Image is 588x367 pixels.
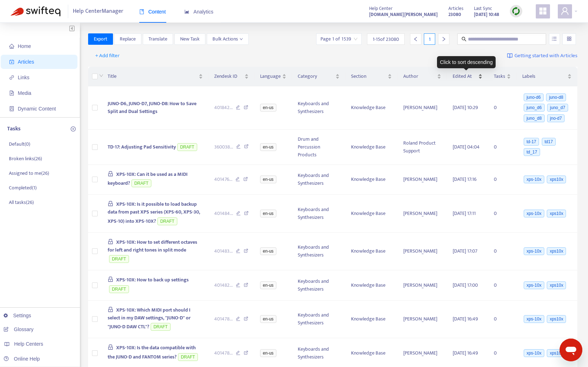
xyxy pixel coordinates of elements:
span: Category [298,72,334,80]
td: [PERSON_NAME] [398,195,447,233]
td: Knowledge Base [345,86,398,130]
a: [DOMAIN_NAME][PERSON_NAME] [369,10,438,18]
span: XPS-10X: How to set different octaves for left and right tones in split mode [108,238,197,254]
span: en-us [260,349,276,357]
span: XPS-10X: Is it possible to load backup data from past XPS series (XPS-60, XPS-30, XPS-10) into XP... [108,200,200,225]
span: area-chart [184,9,189,14]
div: Click to sort descending [437,56,496,68]
span: down [99,74,103,78]
span: Dynamic Content [18,106,56,112]
span: DRAFT [151,323,171,331]
span: Author [403,72,436,80]
span: user [561,7,569,15]
td: Knowledge Base [345,301,398,339]
p: Completed ( 1 ) [9,184,37,191]
span: account-book [9,59,14,64]
span: right [441,37,446,42]
button: + Add filter [90,50,125,61]
td: Keyboards and Synthesizers [292,233,345,271]
p: Default ( 0 ) [9,140,30,148]
span: juno-d8 [546,93,566,101]
span: 401842 ... [214,104,233,112]
button: Export [88,33,113,45]
span: [DATE] 04:04 [453,143,480,151]
span: lock [108,201,113,206]
span: container [9,106,14,111]
span: New Task [180,35,200,43]
span: en-us [260,143,276,151]
td: 0 [488,301,517,339]
td: Drum and Percussion Products [292,130,345,165]
span: XPS-10X: Can it be used as a MIDI keyboard? [108,170,188,188]
span: xps-10x [524,210,544,217]
span: JUNO-D6, JUNO-D7, JUNO-D8: How to Save Split and Dual Settings [108,99,196,115]
span: xps10x [547,315,566,323]
span: xps-10x [524,281,544,289]
span: lock [108,171,113,177]
th: Edited At [447,67,489,86]
span: TD-17: Adjusting Pad Sensitivity [108,143,176,151]
span: Media [18,90,31,96]
span: XPS-10X: How to back up settings [116,276,189,284]
span: Links [18,75,29,80]
td: 0 [488,130,517,165]
td: 0 [488,165,517,195]
span: [DATE] 17:00 [453,281,478,289]
td: Knowledge Base [345,165,398,195]
img: Swifteq [11,6,60,16]
th: Language [254,67,292,86]
th: Author [398,67,447,86]
th: Zendesk ID [209,67,254,86]
span: Bulk Actions [212,35,243,43]
span: 1 - 15 of 23080 [373,36,399,43]
span: xps10x [547,247,566,255]
td: Knowledge Base [345,233,398,271]
span: [DATE] 17:11 [453,209,476,217]
span: plus-circle [71,126,76,131]
span: juno_d8 [524,114,545,122]
span: xps-10x [524,247,544,255]
span: xps10x [547,349,566,357]
button: Translate [143,33,173,45]
span: en-us [260,281,276,289]
span: juno-d6 [524,93,544,101]
td: 0 [488,233,517,271]
td: Keyboards and Synthesizers [292,301,345,339]
a: Settings [4,313,31,318]
span: [DATE] 17:07 [453,247,478,255]
td: Knowledge Base [345,195,398,233]
span: en-us [260,247,276,255]
span: DRAFT [109,285,129,293]
span: down [239,37,243,41]
span: DRAFT [178,353,198,361]
p: Broken links ( 26 ) [9,155,42,162]
span: book [139,9,144,14]
span: Last Sync [474,5,492,12]
span: lock [108,307,113,312]
span: lock [108,276,113,282]
span: [DATE] 16:49 [453,315,478,323]
span: Labels [522,72,566,80]
td: Keyboards and Synthesizers [292,195,345,233]
span: xps10x [547,176,566,183]
span: 401478 ... [214,315,233,323]
span: XPS-10X: Which MIDI port should I select in my DAW settings, "JUNO-D" or "JUNO-D DAW CTL"? [108,306,190,331]
button: unordered-list [549,33,560,45]
a: Online Help [4,356,40,362]
span: [DATE] 10:29 [453,103,478,112]
th: Category [292,67,345,86]
span: en-us [260,176,276,183]
div: 1 [424,33,435,45]
span: xps-10x [524,176,544,183]
span: [DATE] 16:49 [453,349,478,357]
td: [PERSON_NAME] [398,233,447,271]
span: td_17 [524,148,540,156]
a: Getting started with Articles [507,50,577,61]
th: Labels [517,67,577,86]
span: DRAFT [177,143,197,151]
button: Replace [114,33,141,45]
td: [PERSON_NAME] [398,301,447,339]
span: xps-10x [524,349,544,357]
span: Language [260,72,281,80]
